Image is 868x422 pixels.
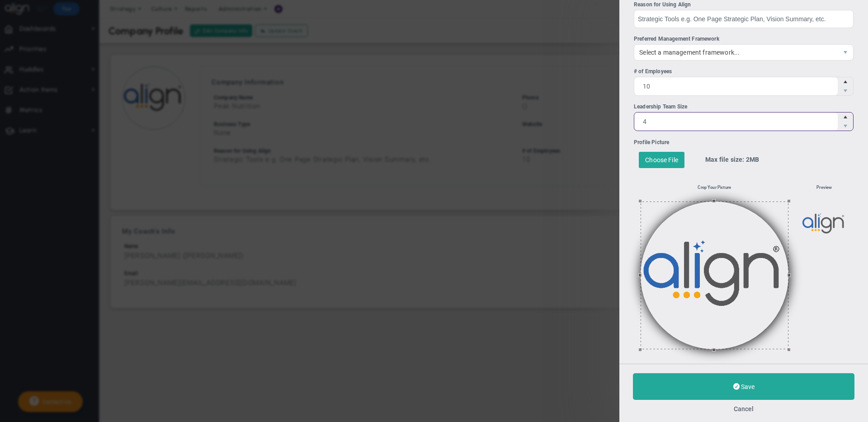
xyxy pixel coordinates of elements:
span: Increase value [838,113,853,122]
span: Increase value [838,77,853,86]
div: Profile Picture [634,138,854,147]
div: Leadership Team Size [634,103,854,111]
span: Decrease value [838,86,853,95]
img: Preview of Cropped Photo [802,202,847,247]
div: # of Employees [634,67,854,76]
h6: Crop Your Picture [698,183,731,192]
input: # of Employees [634,77,838,95]
button: Save [633,373,854,400]
div: Choose File [639,152,684,168]
div: Max file size: 2MB [694,147,854,173]
span: Save [741,383,755,390]
span: select [838,45,853,60]
div: Preferred Management Framework [634,35,854,43]
input: Leadership Team Size [634,113,838,131]
input: Reason for Using Align [634,10,854,28]
div: Reason for Using Align [634,0,854,9]
span: Select a management framework... [634,45,838,60]
h6: Preview [816,183,832,192]
span: Decrease value [838,122,853,131]
button: Cancel [734,405,754,413]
